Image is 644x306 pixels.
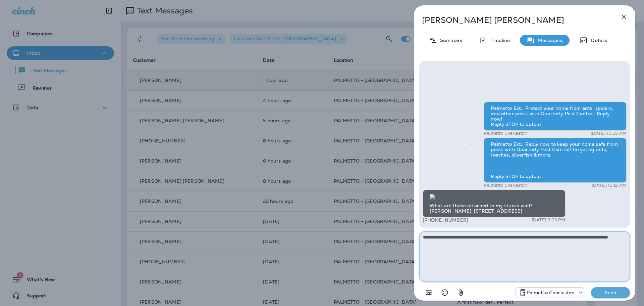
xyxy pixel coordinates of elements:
[484,183,527,188] p: Palmetto Charleston
[532,217,566,223] p: [DATE] 3:03 PM
[596,290,625,296] p: Send
[423,190,566,217] div: What are these attached to my stucco wall? [PERSON_NAME], [STREET_ADDRESS]
[422,286,435,299] button: Add in a premade template
[516,289,584,297] div: +1 (843) 277-8322
[591,287,630,298] button: Send
[438,286,451,299] button: Select an emoji
[437,38,463,43] p: Summary
[487,38,510,43] p: Timeline
[484,138,627,183] div: Palmetto Ext.: Reply now to keep your home safe from pests with Quarterly Pest Control! Targeting...
[535,38,563,43] p: Messaging
[470,141,474,147] span: Sent
[592,183,627,188] p: [DATE] 10:12 AM
[527,290,575,295] p: Palmetto Charleston
[591,131,627,136] p: [DATE] 10:55 AM
[588,38,607,43] p: Details
[423,217,468,223] span: [PHONE_NUMBER]
[484,131,527,136] p: Palmetto Charleston
[422,15,605,25] p: [PERSON_NAME] [PERSON_NAME]
[484,102,627,131] div: Palmetto Ext.: Protect your home from ants, spiders, and other pests with Quarterly Pest Control....
[430,194,435,200] img: twilio-download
